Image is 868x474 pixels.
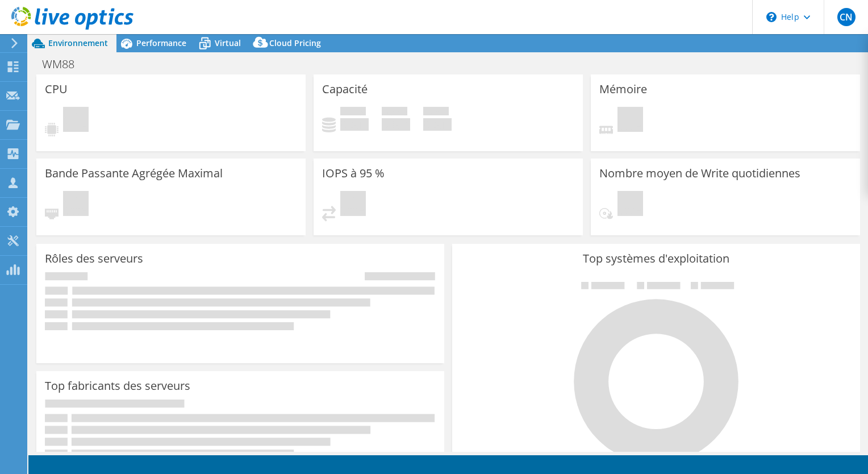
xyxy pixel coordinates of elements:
[45,380,190,392] h3: Top fabricants des serveurs
[837,8,856,26] span: CN
[322,167,385,180] h3: IOPS à 95 %
[617,107,643,135] span: En attente
[63,191,89,219] span: En attente
[423,107,449,118] span: Total
[215,38,241,48] span: Virtual
[48,38,108,48] span: Environnement
[45,167,223,180] h3: Bande Passante Agrégée Maximal
[322,83,368,95] h3: Capacité
[461,252,852,265] h3: Top systèmes d'exploitation
[37,58,92,70] h1: WM88
[382,118,410,131] h4: 0 Gio
[45,83,68,95] h3: CPU
[766,12,777,22] svg: \n
[423,118,452,131] h4: 0 Gio
[599,167,800,180] h3: Nombre moyen de Write quotidiennes
[136,38,186,48] span: Performance
[340,107,366,118] span: Utilisé
[63,107,89,135] span: En attente
[617,191,643,219] span: En attente
[340,118,369,131] h4: 0 Gio
[382,107,407,118] span: Espace libre
[269,38,321,48] span: Cloud Pricing
[340,191,366,219] span: En attente
[45,252,143,265] h3: Rôles des serveurs
[599,83,647,95] h3: Mémoire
